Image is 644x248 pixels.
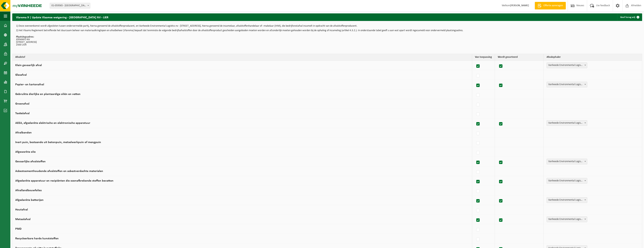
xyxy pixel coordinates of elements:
[15,93,80,96] label: Gebruikte dierlijke en plantaardige oliën en vetten
[15,112,30,115] label: Textielafval
[12,54,472,61] th: Afvalstof
[547,120,587,126] span: Vanheede Environmental Logistics
[15,83,44,86] label: Papier- en kartonafval
[15,141,101,144] label: Inert puin, bestaande uit betonpuin, metselwerkpuin of mengpuin
[15,160,46,163] label: Gevaarlijke afvalstoffen
[15,150,36,153] label: Afgewerkte olie
[510,4,529,7] strong: [PERSON_NAME]
[547,197,587,203] span: Vanheede Environmental Logistics
[547,159,587,164] span: Vanheede Environmental Logistics
[547,178,587,183] span: Vanheede Environmental Logistics
[542,4,564,8] span: Offerte aanvragen
[547,217,587,222] span: Vanheede Environmental Logistics
[15,64,42,67] label: Klein gevaarlijk afval
[472,54,495,61] th: Van toepassing
[12,13,112,21] h2: Vlarema 9 | Update Vlaamse wetgeving - [GEOGRAPHIC_DATA] NV - LIER
[15,122,90,125] label: AEEA, afgedankte elektrische en elektronische apparatuur
[544,54,642,61] th: Afvalophaler
[547,216,587,222] span: Vanheede Environmental Logistics
[547,159,587,164] span: Vanheede Environmental Logistics
[50,3,90,8] span: 01-059565 - JERMAYO NV - LIER
[547,63,587,68] span: Vanheede Environmental Logistics
[535,2,566,9] a: Offerte aanvragen
[547,82,587,87] span: Vanheede Environmental Logistics
[15,218,31,221] label: Metaalafval
[15,170,103,173] label: Asbestcementhoudende afvalstoffen en asbestverdachte materialen
[547,82,587,87] span: Vanheede Environmental Logistics
[16,36,638,46] p: JERMAYO NV [STREET_ADDRESS] 2500 LIER
[15,227,21,230] label: PMD
[547,120,587,126] span: Vanheede Environmental Logistics
[16,35,34,38] strong: Plaatsingsadres:
[15,199,44,202] label: Afgedankte batterijen
[15,102,29,105] label: Groenafval
[16,29,638,32] p: 2) Het Vlaams Reglement betreffende het duurzaam beheer van materiaalkringlopen en afvalbeheer (V...
[15,208,28,211] label: Houtafval
[15,131,32,134] label: Afvalbanden
[617,13,642,21] a: Geef terug vrij
[15,237,59,240] label: Recycleerbare harde kunststoffen
[495,54,544,61] th: Wordt gesorteerd
[16,25,638,27] p: 1) Deze overeenkomst wordt afgesloten tussen ondervermelde partij, hierna genoemd de afvalstoffen...
[547,62,587,68] span: Vanheede Environmental Logistics
[547,197,587,203] span: Vanheede Environmental Logistics
[547,178,587,184] span: Vanheede Environmental Logistics
[50,3,90,8] span: 01-059565 - JERMAYO NV - LIER
[15,73,27,76] label: Glasafval
[15,179,113,182] label: Afgedankte apparatuur en recipiënten die ozonafbrekende stoffen bevatten
[15,189,42,192] label: Afvallandbouwfolies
